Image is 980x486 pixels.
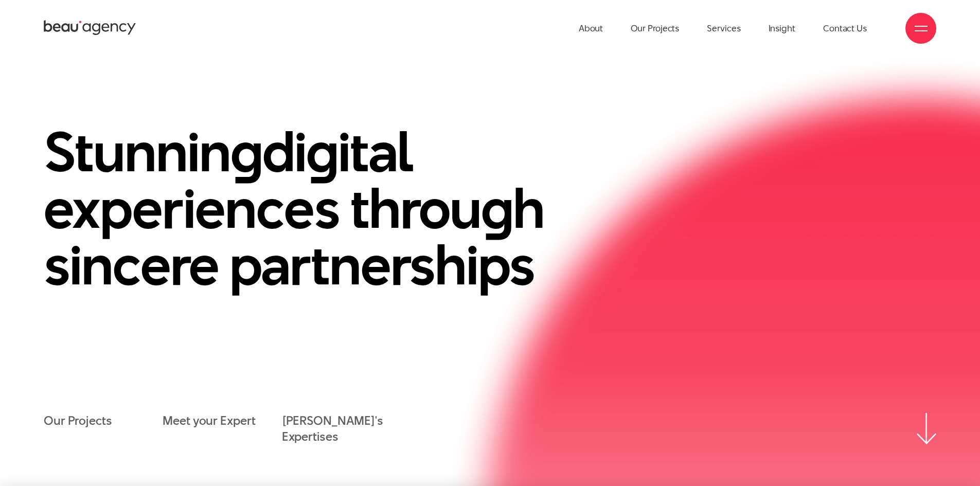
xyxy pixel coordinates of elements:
a: Meet your Expert [163,413,255,429]
a: [PERSON_NAME]'s Expertises [282,413,401,445]
en: g [230,113,262,190]
en: g [306,113,338,190]
h1: Stunnin di ital experiences throu h sincere partnerships [44,123,610,293]
en: g [481,170,513,247]
a: Our Projects [44,413,112,429]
